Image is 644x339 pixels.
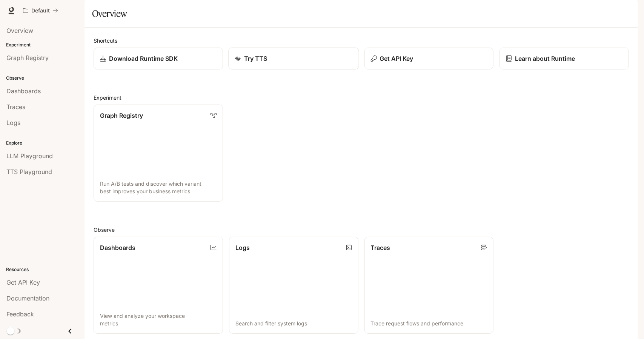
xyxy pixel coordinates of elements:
[364,237,494,334] a: TracesTrace request flows and performance
[100,111,143,120] p: Graph Registry
[380,54,413,63] p: Get API Key
[100,180,217,195] p: Run A/B tests and discover which variant best improves your business metrics
[515,54,575,63] p: Learn about Runtime
[94,237,223,334] a: DashboardsView and analyze your workspace metrics
[94,37,629,45] h2: Shortcuts
[229,237,358,334] a: LogsSearch and filter system logs
[94,94,629,102] h2: Experiment
[92,6,127,21] h1: Overview
[20,3,61,18] button: All workspaces
[235,243,250,252] p: Logs
[109,54,178,63] p: Download Runtime SDK
[31,8,50,14] p: Default
[500,48,629,69] a: Learn about Runtime
[100,312,217,327] p: View and analyze your workspace metrics
[228,48,359,70] a: Try TTS
[94,105,223,202] a: Graph RegistryRun A/B tests and discover which variant best improves your business metrics
[244,54,267,63] p: Try TTS
[371,320,487,327] p: Trace request flows and performance
[364,48,494,69] button: Get API Key
[235,320,352,327] p: Search and filter system logs
[100,243,135,252] p: Dashboards
[371,243,390,252] p: Traces
[94,226,629,234] h2: Observe
[94,48,223,69] a: Download Runtime SDK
